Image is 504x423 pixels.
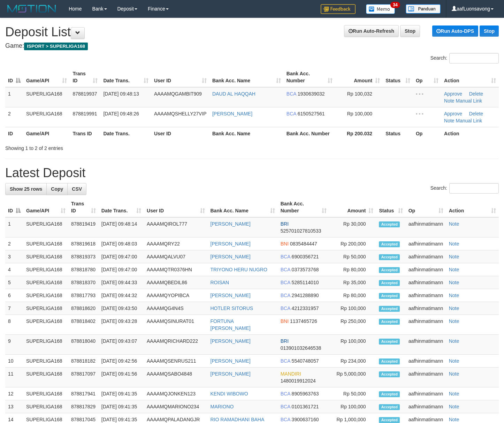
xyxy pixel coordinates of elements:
td: 6 [5,289,23,302]
td: aafhinmatimann [406,250,446,263]
a: Note [449,417,459,422]
td: 878818040 [68,335,99,355]
td: 878819419 [68,217,99,237]
a: Approve [444,91,462,97]
a: [PERSON_NAME] [211,338,251,344]
td: Rp 234,000 [329,355,376,368]
td: 11 [5,368,23,387]
th: Action: activate to sort column ascending [446,197,499,217]
td: AAAAMQJONKEN123 [144,387,207,400]
a: Note [444,118,455,123]
td: 8 [5,315,23,335]
span: Accepted [379,391,400,397]
a: [PERSON_NAME] [211,358,251,364]
span: BCA [287,111,296,116]
td: Rp 200,000 [329,237,376,250]
td: [DATE] 09:43:50 [99,302,144,315]
span: BNI [281,318,289,324]
td: AAAAMQSINURAT01 [144,315,207,335]
td: aafhinmatimann [406,368,446,387]
a: ROISAN [211,280,229,285]
th: Status [383,127,413,140]
td: SUPERLIGA168 [23,335,68,355]
td: SUPERLIGA168 [23,400,68,413]
th: Date Trans.: activate to sort column ascending [100,67,151,87]
td: Rp 100,000 [329,302,376,315]
input: Search: [449,183,499,194]
td: aafhinmatimann [406,237,446,250]
td: 5 [5,276,23,289]
td: 9 [5,335,23,355]
span: 878819991 [72,111,97,116]
th: Trans ID: activate to sort column ascending [68,197,99,217]
span: Copy [51,186,63,192]
th: Game/API [23,127,70,140]
td: AAAAMQALVU07 [144,250,207,263]
td: AAAAMQBEDIL86 [144,276,207,289]
span: Accepted [379,404,400,410]
a: Stop [400,25,420,37]
span: Copy 0101361721 to clipboard [292,404,319,409]
td: aafhinmatimann [406,217,446,237]
span: BCA [281,280,290,285]
td: Rp 30,000 [329,217,376,237]
img: Button%20Memo.svg [366,4,395,14]
a: TRIYONO HERU NUGRO [211,267,267,272]
td: [DATE] 09:44:32 [99,289,144,302]
td: aafhinmatimann [406,302,446,315]
th: Date Trans. [100,127,151,140]
td: 13 [5,400,23,413]
td: Rp 250,000 [329,315,376,335]
span: AAAAMQGAMBIT909 [154,91,202,97]
a: Note [449,404,459,409]
span: Accepted [379,280,400,286]
a: MARIONO [211,404,234,409]
td: SUPERLIGA168 [23,250,68,263]
td: 1 [5,87,23,107]
span: 34 [390,2,400,8]
span: Copy 6900356721 to clipboard [292,254,319,259]
td: [DATE] 09:48:03 [99,237,144,250]
td: 878818402 [68,315,99,335]
span: BCA [281,267,290,272]
th: Amount: activate to sort column ascending [335,67,383,87]
a: Note [449,358,459,364]
td: SUPERLIGA168 [23,237,68,250]
div: Showing 1 to 2 of 2 entries [5,142,205,152]
td: Rp 80,000 [329,263,376,276]
span: Copy 1137465726 to clipboard [290,318,317,324]
a: Copy [46,183,68,195]
a: [PERSON_NAME] [211,241,251,247]
span: 878819937 [72,91,97,97]
td: Rp 5,000,000 [329,368,376,387]
th: Bank Acc. Number: activate to sort column ascending [284,67,335,87]
td: aafhinmatimann [406,387,446,400]
th: Action [441,127,499,140]
th: Status: activate to sort column ascending [383,67,413,87]
td: SUPERLIGA168 [23,276,68,289]
td: [DATE] 09:41:35 [99,400,144,413]
span: Copy 8905963763 to clipboard [292,391,319,396]
th: Trans ID [70,127,100,140]
th: Bank Acc. Number [284,127,335,140]
img: MOTION_logo.png [5,3,58,14]
span: Copy 1480019912024 to clipboard [281,378,316,384]
td: 878818620 [68,302,99,315]
span: Copy 0373573768 to clipboard [292,267,319,272]
a: Show 25 rows [5,183,47,195]
a: Stop [480,25,499,37]
td: SUPERLIGA168 [23,217,68,237]
span: BCA [281,404,290,409]
th: Trans ID: activate to sort column ascending [70,67,100,87]
span: Accepted [379,254,400,260]
td: - - - [413,87,441,107]
td: [DATE] 09:41:56 [99,368,144,387]
span: Rp 100,032 [347,91,372,97]
span: Accepted [379,339,400,345]
span: Accepted [379,221,400,227]
span: Accepted [379,358,400,364]
th: User ID [151,127,209,140]
td: Rp 100,000 [329,400,376,413]
span: Copy 0835484447 to clipboard [290,241,317,247]
td: SUPERLIGA168 [23,107,70,127]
